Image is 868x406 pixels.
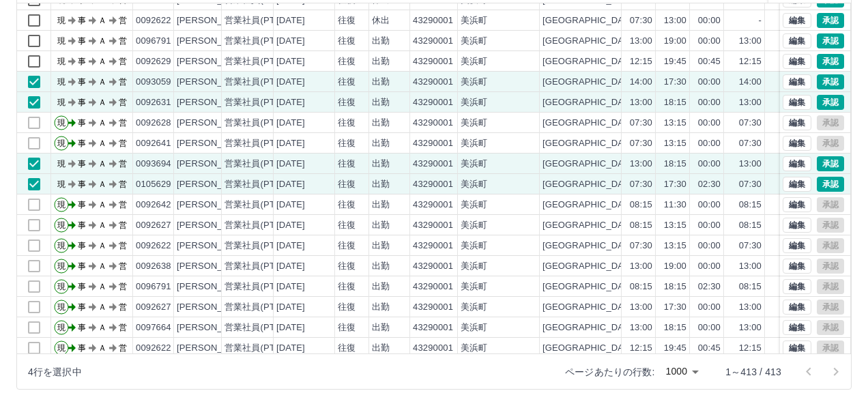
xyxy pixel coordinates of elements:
[461,14,487,27] div: 美浜町
[98,57,106,66] text: Ａ
[372,35,390,48] div: 出勤
[630,35,652,48] div: 13:00
[338,321,356,334] div: 往復
[783,340,811,356] button: 編集
[664,158,686,171] div: 18:15
[817,54,844,69] button: 承認
[57,302,66,312] text: 現
[461,137,487,150] div: 美浜町
[698,137,721,150] div: 00:00
[225,260,296,273] div: 営業社員(PT契約)
[372,199,390,212] div: 出勤
[136,301,171,314] div: 0092627
[276,117,305,130] div: [DATE]
[338,178,356,191] div: 往復
[372,219,390,232] div: 出勤
[783,238,811,253] button: 編集
[276,55,305,68] div: [DATE]
[78,139,86,148] text: 事
[136,14,171,27] div: 0092622
[542,117,783,130] div: [GEOGRAPHIC_DATA][PERSON_NAME]放課後児童クラブ
[136,219,171,232] div: 0092627
[739,321,762,334] div: 13:00
[783,33,811,48] button: 編集
[78,16,86,25] text: 事
[372,260,390,273] div: 出勤
[136,55,171,68] div: 0092629
[542,219,783,232] div: [GEOGRAPHIC_DATA][PERSON_NAME]放課後児童クラブ
[98,220,106,230] text: Ａ
[78,241,86,250] text: 事
[98,98,106,107] text: Ａ
[119,57,127,66] text: 営
[57,179,66,189] text: 現
[698,96,721,109] div: 00:00
[542,137,783,150] div: [GEOGRAPHIC_DATA][PERSON_NAME]放課後児童クラブ
[372,76,390,89] div: 出勤
[338,137,356,150] div: 往復
[276,178,305,191] div: [DATE]
[177,96,251,109] div: [PERSON_NAME]
[664,14,686,27] div: 13:00
[98,282,106,291] text: Ａ
[783,259,811,274] button: 編集
[783,218,811,233] button: 編集
[413,55,453,68] div: 43290001
[119,77,127,87] text: 営
[739,158,762,171] div: 13:00
[739,76,762,89] div: 14:00
[461,301,487,314] div: 美浜町
[98,179,106,189] text: Ａ
[276,137,305,150] div: [DATE]
[759,14,762,27] div: -
[372,240,390,252] div: 出勤
[177,178,251,191] div: [PERSON_NAME]
[136,342,171,355] div: 0092622
[413,14,453,27] div: 43290001
[372,96,390,109] div: 出勤
[630,280,652,293] div: 08:15
[338,76,356,89] div: 往復
[98,139,106,148] text: Ａ
[225,240,296,252] div: 営業社員(PT契約)
[461,96,487,109] div: 美浜町
[136,117,171,130] div: 0092628
[461,117,487,130] div: 美浜町
[739,301,762,314] div: 13:00
[817,74,844,89] button: 承認
[664,96,686,109] div: 18:15
[739,137,762,150] div: 07:30
[177,301,251,314] div: [PERSON_NAME]
[817,33,844,48] button: 承認
[413,219,453,232] div: 43290001
[664,117,686,130] div: 13:15
[413,199,453,212] div: 43290001
[225,117,296,130] div: 営業社員(PT契約)
[78,159,86,169] text: 事
[98,261,106,271] text: Ａ
[177,76,251,89] div: [PERSON_NAME]
[664,199,686,212] div: 11:30
[119,323,127,332] text: 営
[177,137,251,150] div: [PERSON_NAME]
[276,14,305,27] div: [DATE]
[78,220,86,230] text: 事
[338,35,356,48] div: 往復
[78,179,86,189] text: 事
[119,282,127,291] text: 営
[698,219,721,232] div: 00:00
[225,137,296,150] div: 営業社員(PT契約)
[542,158,783,171] div: [GEOGRAPHIC_DATA][PERSON_NAME]放課後児童クラブ
[78,282,86,291] text: 事
[461,199,487,212] div: 美浜町
[57,282,66,291] text: 現
[698,280,721,293] div: 02:30
[413,240,453,252] div: 43290001
[542,199,783,212] div: [GEOGRAPHIC_DATA][PERSON_NAME]放課後児童クラブ
[372,55,390,68] div: 出勤
[630,76,652,89] div: 14:00
[413,158,453,171] div: 43290001
[177,14,251,27] div: [PERSON_NAME]
[57,159,66,169] text: 現
[664,178,686,191] div: 17:30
